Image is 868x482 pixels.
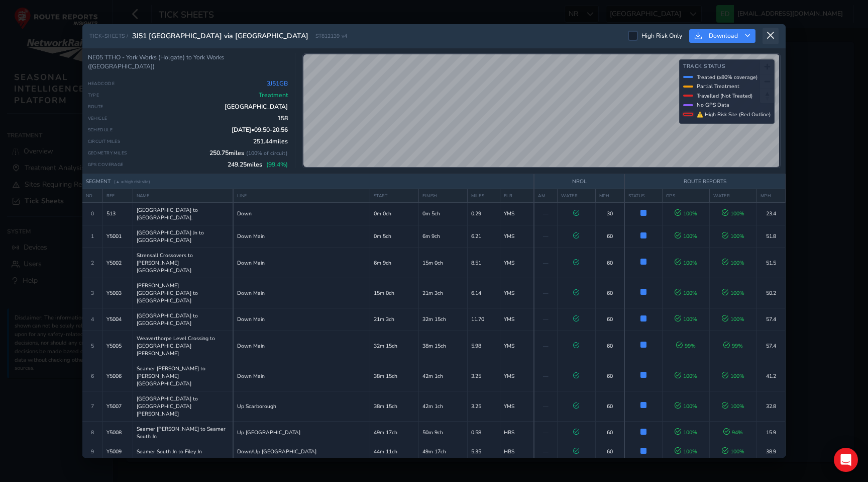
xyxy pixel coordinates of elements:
span: (▲ = high risk site) [114,179,150,185]
td: 5.35 [468,444,500,459]
td: 38m 15ch [370,361,418,391]
td: 6m 9ch [370,248,418,278]
td: 60 [595,331,624,361]
th: SEGMENT [82,174,534,189]
h4: Track Status [683,63,771,70]
span: Weaverthorpe Level Crossing to [GEOGRAPHIC_DATA][PERSON_NAME] [137,335,230,357]
td: 60 [595,421,624,444]
td: Down Main [233,248,370,278]
td: 57.4 [756,308,785,331]
span: 99 % [723,342,743,350]
td: Down [233,202,370,225]
span: 100 % [722,315,744,323]
td: Down Main [233,331,370,361]
canvas: Map [303,54,779,167]
th: ROUTE REPORTS [624,174,786,189]
td: 60 [595,278,624,308]
span: — [543,403,549,410]
span: 100 % [675,429,697,436]
th: NAME [133,189,233,202]
span: Strensall Crossovers to [PERSON_NAME][GEOGRAPHIC_DATA] [137,252,230,274]
th: MPH [595,189,624,202]
td: 42m 1ch [418,361,467,391]
td: 60 [595,248,624,278]
td: 60 [595,391,624,421]
td: 23.4 [756,202,785,225]
th: FINISH [418,189,467,202]
span: Treatment [259,91,288,99]
th: ELR [500,189,534,202]
td: YMS [500,391,534,421]
td: YMS [500,331,534,361]
td: 49m 17ch [418,444,467,459]
td: HBS [500,421,534,444]
span: 100 % [675,232,697,240]
th: WATER [557,189,595,202]
span: [GEOGRAPHIC_DATA] to [GEOGRAPHIC_DATA]. [137,206,230,221]
td: 38.9 [756,444,785,459]
th: WATER [709,189,756,202]
td: 51.8 [756,225,785,248]
span: 100 % [722,232,744,240]
span: ⚠ High Risk Site (Red Outline) [697,111,771,118]
span: 100 % [675,403,697,410]
span: 100 % [675,259,697,267]
span: — [543,289,549,297]
td: 0m 0ch [370,202,418,225]
span: 99 % [676,342,696,350]
td: Down Main [233,278,370,308]
td: 15m 0ch [418,248,467,278]
td: 8.51 [468,248,500,278]
th: AM [534,189,557,202]
th: STATUS [624,189,662,202]
td: 6.21 [468,225,500,248]
th: MPH [756,189,785,202]
span: 3J51GB [267,79,288,88]
span: 100 % [675,315,697,323]
td: 51.5 [756,248,785,278]
span: 250.75 miles [209,149,288,157]
span: [PERSON_NAME][GEOGRAPHIC_DATA] to [GEOGRAPHIC_DATA] [137,282,230,304]
span: Partial Treatment [697,83,739,90]
td: 0m 5ch [370,225,418,248]
td: YMS [500,225,534,248]
td: 3.25 [468,361,500,391]
th: NROL [534,174,624,189]
td: YMS [500,278,534,308]
td: 38m 15ch [370,391,418,421]
span: — [543,429,549,436]
span: 100 % [722,372,744,380]
span: [GEOGRAPHIC_DATA] [225,103,288,111]
td: 60 [595,361,624,391]
th: MILES [468,189,500,202]
td: Down Main [233,308,370,331]
span: — [543,259,549,267]
td: 15.9 [756,421,785,444]
td: 57.4 [756,331,785,361]
span: 100 % [675,210,697,217]
td: Down Main [233,361,370,391]
td: YMS [500,248,534,278]
span: No GPS Data [697,101,729,109]
span: 100 % [675,289,697,297]
span: — [543,210,549,217]
td: Up Scarborough [233,391,370,421]
span: ( 99.4 %) [266,160,288,169]
td: 32m 15ch [370,331,418,361]
span: 100 % [722,210,744,217]
span: — [543,232,549,240]
th: GPS [662,189,709,202]
td: YMS [500,308,534,331]
span: 94 % [723,429,743,436]
td: 5.98 [468,331,500,361]
span: 249.25 miles [228,160,288,169]
div: NE05 TTHO - York Works (Holgate) to York Works ([GEOGRAPHIC_DATA]) [88,53,288,70]
span: ( 100 % of circuit) [246,149,288,157]
td: 3.25 [468,391,500,421]
td: 60 [595,225,624,248]
td: 50m 9ch [418,421,467,444]
span: Treated (≥80% coverage) [697,73,757,81]
span: [GEOGRAPHIC_DATA] to [GEOGRAPHIC_DATA][PERSON_NAME] [137,395,230,418]
span: [GEOGRAPHIC_DATA] to [GEOGRAPHIC_DATA] [137,312,230,327]
span: [DATE] • 09:50 - 20:56 [232,126,288,134]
